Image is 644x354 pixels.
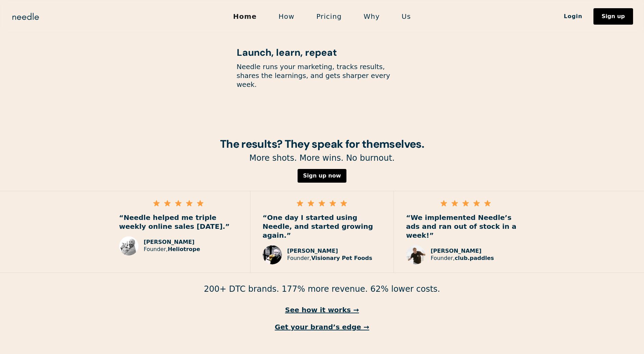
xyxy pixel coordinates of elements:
[144,239,195,245] strong: [PERSON_NAME]
[311,255,372,261] strong: Visionary Pet Foods
[222,9,268,24] a: Home
[455,255,494,261] strong: club.paddles
[602,14,625,19] div: Sign up
[237,48,408,58] h1: Launch, learn, repeat
[268,9,305,24] a: How
[237,62,408,89] p: Needle runs your marketing, tracks results, shares the learnings, and gets sharper every week.
[168,246,200,252] strong: Heliotrope
[303,173,341,179] div: Sign up now
[593,8,633,25] a: Sign up
[144,246,200,253] p: Founder,
[263,213,381,240] p: “One day I started using Needle, and started growing again.”
[391,9,422,24] a: Us
[305,9,353,24] a: Pricing
[287,248,338,254] strong: [PERSON_NAME]
[553,11,593,22] a: Login
[119,213,238,231] p: “Needle helped me triple weekly online sales [DATE].”
[353,9,390,24] a: Why
[298,169,346,183] a: Sign up now
[431,248,482,254] strong: [PERSON_NAME]
[287,255,372,262] p: Founder,
[431,255,494,262] p: Founder,
[406,213,525,240] p: “We implemented Needle’s ads and ran out of stock in a week!”
[220,137,424,151] strong: The results? They speak for themselves.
